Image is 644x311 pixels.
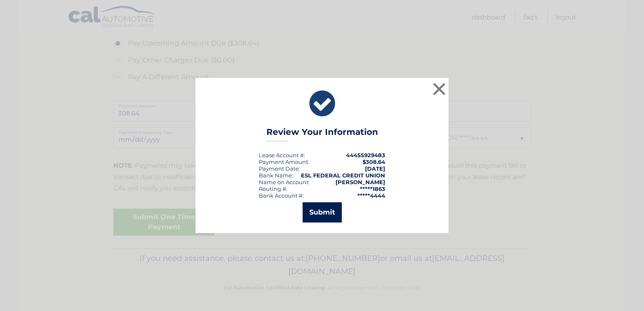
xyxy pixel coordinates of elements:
[431,80,448,97] button: ×
[259,165,299,172] span: Payment Date
[266,127,378,142] h3: Review Your Information
[365,165,385,172] span: [DATE]
[301,172,385,179] strong: ESL FEDERAL CREDIT UNION
[259,158,309,165] div: Payment Amount:
[346,152,385,158] strong: 44455929483
[335,179,385,185] strong: [PERSON_NAME]
[303,202,342,223] button: Submit
[259,172,293,179] div: Bank Name:
[362,158,385,165] span: $308.64
[259,185,287,192] div: Routing #:
[259,152,305,158] div: Lease Account #:
[259,165,300,172] div: :
[259,179,310,185] div: Name on Account:
[259,192,304,199] div: Bank Account #:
